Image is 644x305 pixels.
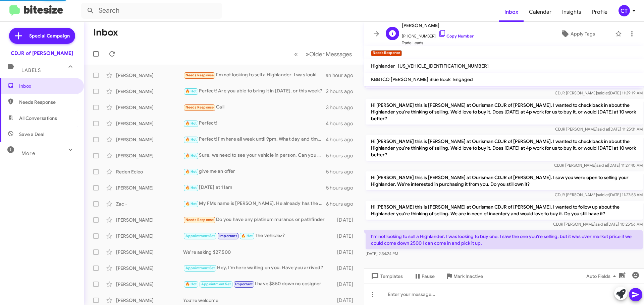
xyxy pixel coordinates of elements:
[595,222,607,227] span: said at
[185,282,197,286] span: 🔥 Hot
[596,163,608,168] span: said at
[597,90,609,95] span: said at
[183,71,326,79] div: I'm not looking to sell a Highlander. I was looking to buy one. I saw the one you're selling, but...
[326,72,359,79] div: an hour ago
[185,202,197,206] span: 🔥 Hot
[290,47,302,61] button: Previous
[183,120,326,127] div: Perfect!
[116,136,183,143] div: [PERSON_NAME]
[326,184,359,191] div: 5 hours ago
[334,217,359,223] div: [DATE]
[554,163,643,168] span: CDJR [PERSON_NAME] [DATE] 11:27:40 AM
[29,32,70,39] span: Special Campaign
[183,136,326,143] div: Perfect! I'm here all week until 9pm. What day and time works best?
[185,137,197,142] span: 🔥 Hot
[555,90,643,95] span: CDJR [PERSON_NAME] [DATE] 11:29:19 AM
[326,168,359,175] div: 5 hours ago
[185,218,214,222] span: Needs Response
[185,89,197,93] span: 🔥 Hot
[183,264,334,272] div: Hey, I'm here waiting on you. Have you arrived?
[581,270,624,282] button: Auto Fields
[11,50,73,57] div: CDJR of [PERSON_NAME]
[116,265,183,272] div: [PERSON_NAME]
[183,103,326,111] div: Call
[81,3,222,19] input: Search
[290,47,356,61] nav: Page navigation example
[366,135,643,161] p: Hi [PERSON_NAME] this is [PERSON_NAME] at Ourisman CDJR of [PERSON_NAME]. I wanted to check back ...
[334,265,359,272] div: [DATE]
[116,201,183,207] div: Zac -
[613,5,637,16] button: CT
[586,270,619,282] span: Auto Fields
[183,200,326,208] div: My FMs name is [PERSON_NAME]. He already has the VIN and Lot number for the vehicle
[597,127,609,132] span: said at
[183,232,334,240] div: The vehicle>?
[440,270,488,282] button: Mark Inactive
[116,72,183,79] div: [PERSON_NAME]
[19,99,76,105] span: Needs Response
[185,121,197,126] span: 🔥 Hot
[555,192,643,197] span: CDJR [PERSON_NAME] [DATE] 11:27:53 AM
[366,171,643,190] p: Hi [PERSON_NAME] this is [PERSON_NAME] at Ourisman CDJR of [PERSON_NAME]. I saw you were open to ...
[185,153,197,158] span: 🔥 Hot
[185,234,215,238] span: Appointment Set
[9,28,75,44] a: Special Campaign
[334,249,359,255] div: [DATE]
[183,297,334,304] div: You're welcome
[364,270,408,282] button: Templates
[201,282,231,286] span: Appointment Set
[587,2,613,22] a: Profile
[371,76,450,82] span: KBB ICO [PERSON_NAME] Blue Book
[326,104,359,111] div: 3 hours ago
[543,28,612,40] button: Apply Tags
[306,50,309,58] span: »
[571,28,595,40] span: Apply Tags
[326,152,359,159] div: 5 hours ago
[183,152,326,159] div: Sure, we need to see your vehicle in person. Can you bring it in [DATE], or one day this week?
[241,234,253,238] span: 🔥 Hot
[402,40,474,46] span: Trade Leads
[366,99,643,125] p: Hi [PERSON_NAME] this is [PERSON_NAME] at Ourisman CDJR of [PERSON_NAME]. I wanted to check back ...
[19,131,44,138] span: Save a Deal
[370,270,403,282] span: Templates
[553,222,643,227] span: CDJR [PERSON_NAME] [DATE] 10:25:56 AM
[438,33,474,39] a: Copy Number
[116,184,183,191] div: [PERSON_NAME]
[309,51,352,58] span: Older Messages
[597,192,609,197] span: said at
[116,152,183,159] div: [PERSON_NAME]
[371,63,395,69] span: Highlander
[235,282,253,286] span: Important
[116,297,183,304] div: [PERSON_NAME]
[116,168,183,175] div: Reden Ecleo
[294,50,298,58] span: «
[185,266,215,270] span: Appointment Set
[116,88,183,95] div: [PERSON_NAME]
[366,230,643,249] p: I'm not looking to sell a Highlander. I was looking to buy one. I saw the one you're selling, but...
[185,105,214,109] span: Needs Response
[371,50,402,56] small: Needs Response
[183,216,334,224] div: Do you have any platinum muranos or pathfinder
[185,185,197,190] span: 🔥 Hot
[499,2,524,22] a: Inbox
[326,120,359,127] div: 4 hours ago
[21,67,41,73] span: Labels
[366,201,643,220] p: Hi [PERSON_NAME] this is [PERSON_NAME] at Ourisman CDJR of [PERSON_NAME]. I wanted to follow up a...
[402,29,474,40] span: [PHONE_NUMBER]
[453,270,483,282] span: Mark Inactive
[524,2,557,22] span: Calendar
[185,169,197,174] span: 🔥 Hot
[183,184,326,192] div: [DATE] at 11am
[116,120,183,127] div: [PERSON_NAME]
[557,2,587,22] a: Insights
[19,83,76,89] span: Inbox
[185,73,214,77] span: Needs Response
[334,297,359,304] div: [DATE]
[334,281,359,288] div: [DATE]
[366,251,398,256] span: [DATE] 2:34:24 PM
[326,201,359,207] div: 6 hours ago
[116,104,183,111] div: [PERSON_NAME]
[453,76,473,82] span: Engaged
